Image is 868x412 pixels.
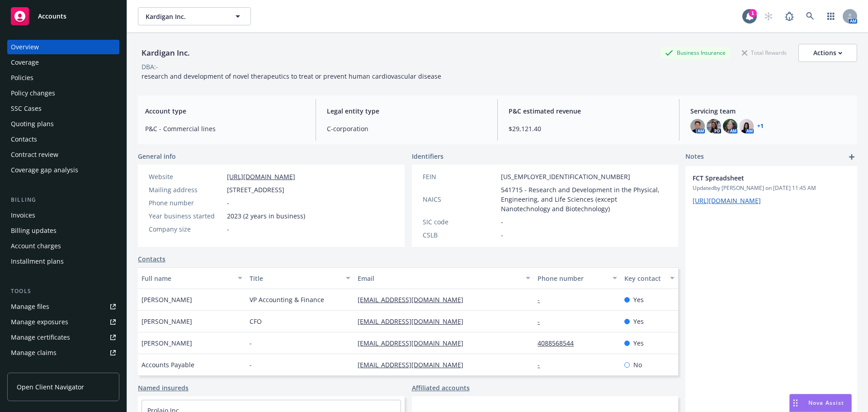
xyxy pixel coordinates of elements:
[358,317,471,326] a: [EMAIL_ADDRESS][DOMAIN_NAME]
[7,147,119,162] a: Contract review
[250,317,262,326] span: CFO
[757,123,764,129] a: +1
[227,211,305,221] span: 2023 (2 years in business)
[509,124,668,133] span: $29,121.40
[737,47,791,58] div: Total Rewards
[7,101,119,116] a: SSC Cases
[822,7,840,25] a: Switch app
[11,208,35,223] div: Invoices
[11,163,78,177] div: Coverage gap analysis
[146,12,224,21] span: Kardigan Inc.
[138,254,165,264] a: Contacts
[138,152,176,161] span: General info
[142,72,441,81] span: research and development of novel therapeutics to treat or prevent human cardiovascular disease
[7,163,119,177] a: Coverage gap analysis
[7,346,119,360] a: Manage claims
[358,339,471,347] a: [EMAIL_ADDRESS][DOMAIN_NAME]
[723,119,737,133] img: photo
[250,274,340,283] div: Title
[354,267,534,289] button: Email
[250,360,252,369] span: -
[423,230,497,240] div: CSLB
[633,295,644,304] span: Yes
[7,195,119,204] div: Billing
[690,106,850,116] span: Servicing team
[801,7,819,25] a: Search
[327,124,486,133] span: C-corporation
[11,71,33,85] div: Policies
[808,399,844,407] span: Nova Assist
[11,299,49,314] div: Manage files
[749,9,757,17] div: 1
[142,317,192,326] span: [PERSON_NAME]
[739,119,754,133] img: photo
[7,55,119,70] a: Coverage
[7,287,119,296] div: Tools
[7,254,119,269] a: Installment plans
[685,152,704,162] span: Notes
[621,267,678,289] button: Key contact
[11,330,70,345] div: Manage certificates
[149,198,223,208] div: Phone number
[685,166,857,213] div: FCT SpreadsheetUpdatedby [PERSON_NAME] on [DATE] 11:45 AM[URL][DOMAIN_NAME]
[693,173,826,183] span: FCT Spreadsheet
[227,198,229,208] span: -
[250,295,324,304] span: VP Accounting & Finance
[790,394,801,412] div: Drag to move
[227,185,284,194] span: [STREET_ADDRESS]
[538,360,547,369] a: -
[501,185,668,213] span: 541715 - Research and Development in the Physical, Engineering, and Life Sciences (except Nanotec...
[11,239,61,253] div: Account charges
[142,338,192,348] span: [PERSON_NAME]
[624,274,665,283] div: Key contact
[142,360,194,369] span: Accounts Payable
[412,383,470,393] a: Affiliated accounts
[11,86,55,100] div: Policy changes
[693,196,761,205] a: [URL][DOMAIN_NAME]
[149,172,223,181] div: Website
[358,274,520,283] div: Email
[246,267,354,289] button: Title
[11,147,58,162] div: Contract review
[149,224,223,234] div: Company size
[138,47,193,59] div: Kardigan Inc.
[7,208,119,223] a: Invoices
[633,317,644,326] span: Yes
[707,119,721,133] img: photo
[11,254,64,269] div: Installment plans
[7,315,119,329] a: Manage exposures
[145,106,305,116] span: Account type
[11,101,42,116] div: SSC Cases
[142,274,232,283] div: Full name
[7,40,119,54] a: Overview
[227,224,229,234] span: -
[142,62,158,71] div: DBA: -
[7,299,119,314] a: Manage files
[11,40,39,54] div: Overview
[759,7,778,25] a: Start snowing
[538,274,607,283] div: Phone number
[501,217,503,227] span: -
[227,172,295,181] a: [URL][DOMAIN_NAME]
[501,172,630,181] span: [US_EMPLOYER_IDENTIFICATION_NUMBER]
[690,119,705,133] img: photo
[501,230,503,240] span: -
[11,55,39,70] div: Coverage
[423,217,497,227] div: SIC code
[138,267,246,289] button: Full name
[11,223,57,238] div: Billing updates
[423,172,497,181] div: FEIN
[534,267,620,289] button: Phone number
[633,360,642,369] span: No
[7,71,119,85] a: Policies
[149,185,223,194] div: Mailing address
[798,44,857,62] button: Actions
[789,394,852,412] button: Nova Assist
[11,117,54,131] div: Quoting plans
[250,338,252,348] span: -
[7,132,119,147] a: Contacts
[145,124,305,133] span: P&C - Commercial lines
[846,152,857,162] a: add
[7,4,119,29] a: Accounts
